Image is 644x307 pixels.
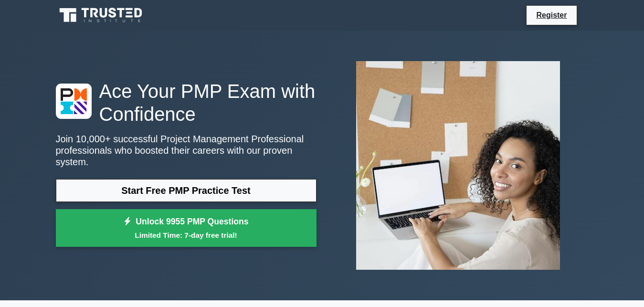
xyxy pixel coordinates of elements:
[530,9,572,21] a: Register
[56,133,317,168] p: Join 10,000+ successful Project Management Professional professionals who boosted their careers w...
[56,209,317,247] a: Unlock 9955 PMP QuestionsLimited Time: 7-day free trial!
[56,80,317,126] h1: Ace Your PMP Exam with Confidence
[68,230,305,241] small: Limited Time: 7-day free trial!
[56,179,317,202] a: Start Free PMP Practice Test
